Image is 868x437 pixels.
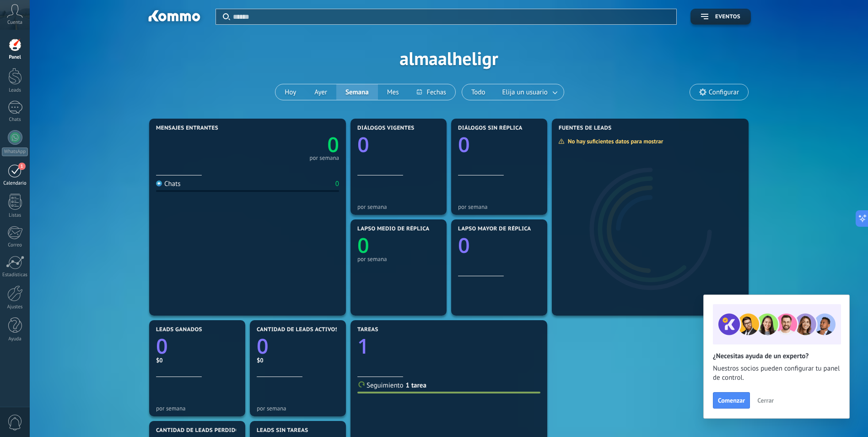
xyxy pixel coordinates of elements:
div: Ajustes [2,304,28,310]
div: Chats [156,180,181,188]
div: No hay suficientes datos para mostrar [558,137,669,145]
text: 0 [327,131,339,158]
button: Semana [336,84,378,100]
button: Mes [378,84,408,100]
button: Eventos [690,9,751,25]
span: Elija un usuario [501,86,550,98]
div: Calendario [2,180,28,186]
span: Cuenta [7,20,22,26]
div: WhatsApp [2,147,28,156]
button: Elija un usuario [495,84,564,100]
span: Nuestros socios pueden configurar tu panel de control. [713,364,840,382]
span: Mensajes entrantes [156,125,218,131]
button: Ayer [305,84,336,100]
text: 1 [357,332,369,360]
text: 0 [458,231,470,259]
span: Cerrar [757,397,774,404]
h2: ¿Necesitas ayuda de un experto? [713,352,840,361]
span: Configurar [709,88,739,96]
div: Ayuda [2,336,28,342]
div: Correo [2,242,28,248]
span: Seguimiento [367,381,404,390]
a: 0 [248,131,339,158]
div: Leads [2,87,28,93]
img: Chats [156,180,162,186]
text: 0 [156,332,168,360]
div: $0 [257,356,339,364]
button: Comenzar [713,392,750,409]
div: por semana [458,203,540,210]
div: por semana [357,203,440,210]
span: 1 [18,163,26,170]
span: Lapso mayor de réplica [458,226,531,232]
text: 0 [458,131,470,158]
button: Todo [462,84,495,100]
button: Fechas [408,84,455,100]
a: 0 [257,332,339,360]
text: 0 [357,131,369,158]
div: por semana [309,156,339,160]
span: Comenzar [718,397,745,404]
a: 0 [156,332,238,360]
div: Estadísticas [2,272,28,278]
span: Cantidad de leads activos [257,327,339,333]
div: por semana [257,405,339,412]
a: 1 tarea [406,381,426,390]
text: 0 [257,332,269,360]
span: Leads sin tareas [257,427,308,434]
span: Tareas [357,327,378,333]
div: $0 [156,356,238,364]
span: Eventos [715,14,740,20]
div: 0 [335,180,339,188]
a: 1 [357,332,540,360]
button: Hoy [275,84,305,100]
div: por semana [156,405,238,412]
span: Leads ganados [156,327,202,333]
span: Cantidad de leads perdidos [156,427,243,434]
span: Fuentes de leads [559,125,612,131]
span: Lapso medio de réplica [357,226,430,232]
text: 0 [357,231,369,259]
span: Diálogos sin réplica [458,125,523,131]
span: Diálogos vigentes [357,125,415,131]
button: Cerrar [753,393,778,407]
div: Listas [2,213,28,218]
div: Panel [2,55,28,60]
div: Chats [2,117,28,123]
div: por semana [357,256,440,262]
a: Seguimiento [357,381,404,390]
